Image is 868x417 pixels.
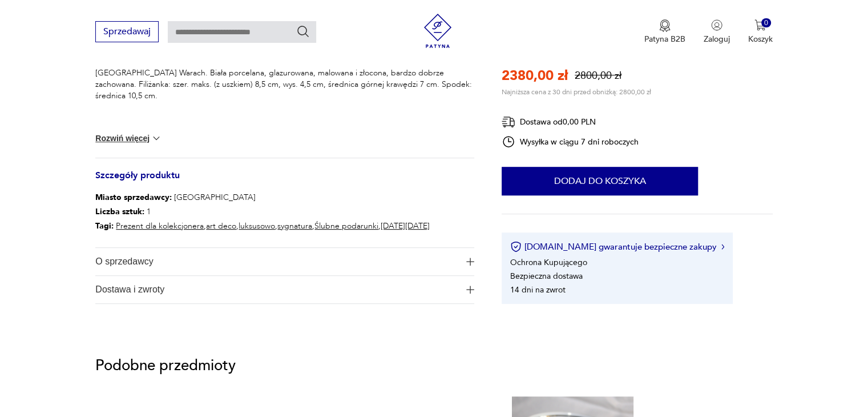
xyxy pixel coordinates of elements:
button: Rozwiń więcej [95,133,162,144]
img: Patyna - sklep z meblami i dekoracjami vintage [421,14,455,48]
img: Ikona medalu [659,19,671,32]
img: Ikona dostawy [502,115,515,129]
img: Ikona koszyka [754,19,766,31]
img: chevron down [151,133,162,144]
b: Liczba sztuk: [95,206,144,217]
img: Ikonka użytkownika [711,19,722,31]
button: Dodaj do koszyka [502,167,698,195]
p: [GEOGRAPHIC_DATA] [95,191,430,205]
b: Miasto sprzedawcy : [95,192,172,203]
div: 0 [761,18,771,28]
div: Dostawa od 0,00 PLN [502,115,639,129]
h3: Szczegóły produktu [95,172,474,191]
p: 1 [95,205,430,219]
p: Podobne przedmioty [95,359,772,372]
p: FILIŻANKA ZE SPODKIEM DO MOKKI. Lata 20. XX w, I [GEOGRAPHIC_DATA]. Wytwórnia Schlaggenwald. Fili... [95,33,474,102]
img: Ikona strzałki w prawo [721,244,725,250]
a: [DATE][DATE] [381,220,430,231]
li: Bezpieczna dostawa [510,271,583,282]
p: Zaloguj [704,34,730,45]
img: Ikona plusa [466,286,474,294]
button: Ikona plusaO sprzedawcy [95,248,474,275]
div: Wysyłka w ciągu 7 dni roboczych [502,135,639,149]
span: O sprzedawcy [95,248,458,275]
button: Patyna B2B [644,19,685,45]
a: Ikona medaluPatyna B2B [644,19,685,45]
a: Ślubne podarunki [314,220,378,231]
p: Koszyk [748,34,773,45]
li: Ochrona Kupującego [510,257,587,268]
li: 14 dni na zwrot [510,284,566,295]
a: Prezent dla kolekcjonera [116,220,204,231]
button: 0Koszyk [748,19,773,45]
a: art deco [206,220,236,231]
a: luksusowo [239,220,275,231]
p: , , , , , [95,219,430,234]
button: Szukaj [296,25,310,38]
a: sygnatura [277,220,312,231]
p: Najniższa cena z 30 dni przed obniżką: 2800,00 zł [502,87,651,97]
a: Sprzedawaj [95,29,159,37]
img: Ikona certyfikatu [510,241,522,252]
button: Sprzedawaj [95,21,159,42]
p: Patyna B2B [644,34,685,45]
p: 2380,00 zł [502,66,568,85]
button: [DOMAIN_NAME] gwarantuje bezpieczne zakupy [510,241,724,252]
img: Ikona plusa [466,258,474,266]
button: Ikona plusaDostawa i zwroty [95,276,474,303]
button: Zaloguj [704,19,730,45]
p: 2800,00 zł [575,69,621,83]
b: Tagi: [95,220,114,231]
span: Dostawa i zwroty [95,276,458,303]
